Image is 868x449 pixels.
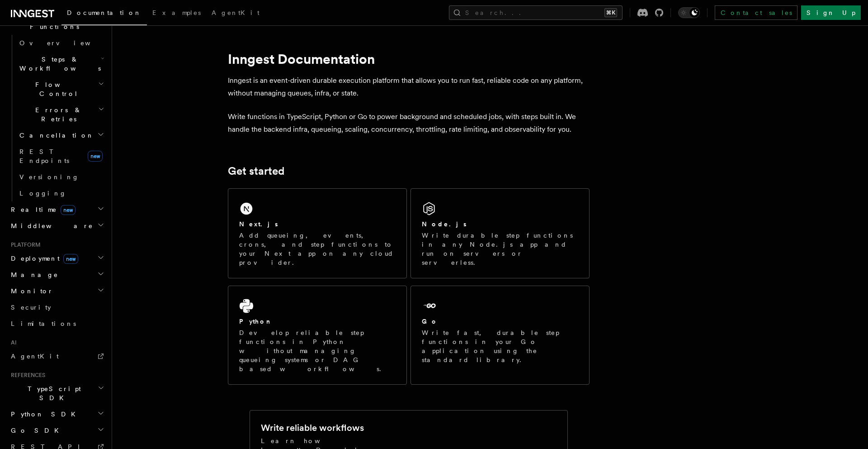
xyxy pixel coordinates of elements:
a: Overview [16,35,106,51]
button: Search...⌘K [449,5,623,20]
button: Manage [7,267,106,283]
h2: Python [239,317,273,326]
p: Write functions in TypeScript, Python or Go to power background and scheduled jobs, with steps bu... [228,110,590,136]
a: Examples [147,3,206,24]
h2: Node.js [422,220,467,229]
span: Manage [7,270,58,279]
a: Documentation [61,3,147,25]
a: Security [7,299,106,315]
h2: Next.js [239,220,278,229]
p: Add queueing, events, crons, and step functions to your Next app on any cloud provider. [239,231,396,267]
button: Realtimenew [7,201,106,218]
span: AgentKit [212,9,259,16]
button: Middleware [7,218,106,234]
a: Logging [16,185,106,201]
span: new [63,254,78,264]
span: Cancellation [16,131,94,140]
span: Steps & Workflows [16,55,101,73]
span: Examples [152,9,201,16]
p: Develop reliable step functions in Python without managing queueing systems or DAG based workflows. [239,328,396,373]
h1: Inngest Documentation [228,51,590,67]
a: REST Endpointsnew [16,143,106,169]
button: Steps & Workflows [16,51,106,76]
span: Platform [7,241,41,248]
a: PythonDevelop reliable step functions in Python without managing queueing systems or DAG based wo... [228,286,407,385]
span: Deployment [7,254,78,263]
span: AI [7,339,17,346]
a: Get started [228,165,284,177]
button: Toggle dark mode [678,7,700,18]
button: Flow Control [16,76,106,102]
p: Write fast, durable step functions in your Go application using the standard library. [422,328,578,364]
a: GoWrite fast, durable step functions in your Go application using the standard library. [410,286,590,385]
span: Versioning [19,173,79,181]
span: Overview [19,39,113,47]
h2: Write reliable workflows [261,421,364,434]
a: Versioning [16,169,106,185]
button: Cancellation [16,127,106,143]
h2: Go [422,317,438,326]
button: Python SDK [7,406,106,422]
span: new [88,151,103,162]
span: Middleware [7,221,93,230]
p: Inngest is an event-driven durable execution platform that allows you to run fast, reliable code ... [228,74,590,100]
button: TypeScript SDK [7,381,106,406]
a: AgentKit [7,348,106,364]
span: AgentKit [11,353,59,360]
div: Inngest Functions [7,35,106,201]
span: new [61,205,75,215]
a: Contact sales [715,5,797,20]
kbd: ⌘K [604,8,617,17]
a: Limitations [7,315,106,332]
span: Go SDK [7,426,64,435]
span: References [7,372,45,379]
span: Realtime [7,205,75,214]
span: Logging [19,190,66,197]
a: AgentKit [206,3,265,24]
span: TypeScript SDK [7,384,98,402]
span: Security [11,304,51,311]
button: Deploymentnew [7,250,106,267]
span: Limitations [11,320,76,327]
span: REST Endpoints [19,148,69,164]
button: Go SDK [7,422,106,439]
span: Documentation [67,9,142,16]
button: Errors & Retries [16,102,106,127]
button: Monitor [7,283,106,299]
span: Python SDK [7,410,81,419]
a: Sign Up [801,5,861,20]
span: Errors & Retries [16,105,98,124]
span: Flow Control [16,80,98,98]
p: Write durable step functions in any Node.js app and run on servers or serverless. [422,231,578,267]
a: Next.jsAdd queueing, events, crons, and step functions to your Next app on any cloud provider. [228,188,407,278]
span: Monitor [7,287,53,296]
a: Node.jsWrite durable step functions in any Node.js app and run on servers or serverless. [410,188,590,278]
